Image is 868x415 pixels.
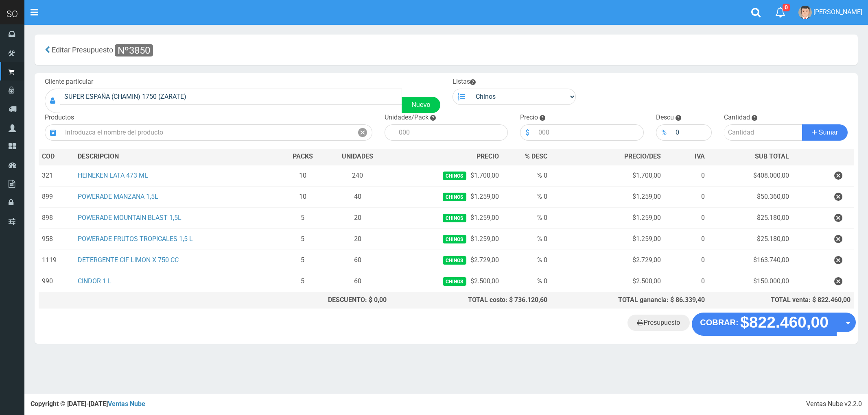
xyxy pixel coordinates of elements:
[39,228,74,250] td: 958
[551,271,664,292] td: $2.500,00
[390,228,502,250] td: $1.259,00
[78,277,112,285] a: CINDOR 1 L
[78,235,193,243] a: POWERADE FRUTOS TROPICALES 1,5 L
[45,77,93,87] label: Cliente particular
[813,8,862,16] span: [PERSON_NAME]
[78,214,181,222] a: POWERADE MOUNTAIN BLAST 1,5L
[627,315,690,331] a: Presupuesto
[724,113,750,122] label: Cantidad
[443,256,466,265] span: Chinos
[502,186,551,207] td: % 0
[708,228,792,250] td: $25.180,00
[656,124,671,141] div: %
[477,152,499,161] span: PRECIO
[115,44,153,56] span: Nº3850
[326,207,390,228] td: 20
[664,165,708,187] td: 0
[783,4,790,11] span: 0
[755,152,789,161] span: SUB TOTAL
[453,77,476,87] label: Listas
[806,400,862,409] div: Ventas Nube v2.2.0
[78,172,148,179] a: HEINEKEN LATA 473 ML
[280,271,326,292] td: 5
[819,129,838,136] span: Sumar
[393,295,548,305] div: TOTAL costo: $ 736.120,60
[708,165,792,187] td: $408.000,00
[502,271,551,292] td: % 0
[624,152,661,160] span: PRECIO/DES
[740,314,829,331] strong: $822.460,00
[798,6,812,19] img: User Image
[390,250,502,271] td: $2.729,00
[78,256,179,264] a: DETERGENTE CIF LIMON X 750 CC
[700,318,738,327] strong: COBRAR:
[280,250,326,271] td: 5
[326,228,390,250] td: 20
[78,193,158,200] a: POWERADE MANZANA 1,5L
[708,207,792,228] td: $25.180,00
[39,271,74,292] td: 990
[692,313,837,335] button: COBRAR: $822.460,00
[708,250,792,271] td: $163.740,00
[554,295,705,305] div: TOTAL ganancia: $ 86.339,40
[280,228,326,250] td: 5
[443,193,466,201] span: Chinos
[502,165,551,187] td: % 0
[280,207,326,228] td: 5
[326,271,390,292] td: 60
[39,149,74,165] th: COD
[443,277,466,286] span: Chinos
[402,97,440,113] a: Nuevo
[664,271,708,292] td: 0
[711,295,851,305] div: TOTAL venta: $ 822.460,00
[551,250,664,271] td: $2.729,00
[326,250,390,271] td: 60
[443,172,466,180] span: Chinos
[708,271,792,292] td: $150.000,00
[695,152,705,160] span: IVA
[326,149,390,165] th: UNIDADES
[108,400,145,408] a: Ventas Nube
[45,113,74,122] label: Productos
[39,250,74,271] td: 1119
[551,165,664,187] td: $1.700,00
[443,214,466,222] span: Chinos
[525,152,547,160] span: % DESC
[656,113,674,122] label: Descu
[724,124,802,141] input: Cantidad
[502,207,551,228] td: % 0
[551,207,664,228] td: $1.259,00
[502,250,551,271] td: % 0
[443,235,466,243] span: Chinos
[708,186,792,207] td: $50.360,00
[802,124,848,141] button: Sumar
[61,124,353,141] input: Introduzca el nombre del producto
[551,228,664,250] td: $1.259,00
[280,165,326,187] td: 10
[671,124,712,141] input: 000
[39,165,74,187] td: 321
[664,186,708,207] td: 0
[390,165,502,187] td: $1.700,00
[390,186,502,207] td: $1.259,00
[326,186,390,207] td: 40
[390,271,502,292] td: $2.500,00
[385,113,429,122] label: Unidades/Pack
[390,207,502,228] td: $1.259,00
[283,295,387,305] div: DESCUENTO: $ 0,00
[520,113,538,122] label: Precio
[664,207,708,228] td: 0
[280,186,326,207] td: 10
[326,165,390,187] td: 240
[280,149,326,165] th: PACKS
[39,186,74,207] td: 899
[520,124,534,141] div: $
[664,250,708,271] td: 0
[395,124,508,141] input: 000
[52,46,113,54] span: Editar Presupuesto
[664,228,708,250] td: 0
[551,186,664,207] td: $1.259,00
[534,124,644,141] input: 000
[60,89,402,105] input: Consumidor Final
[90,152,119,160] span: CRIPCION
